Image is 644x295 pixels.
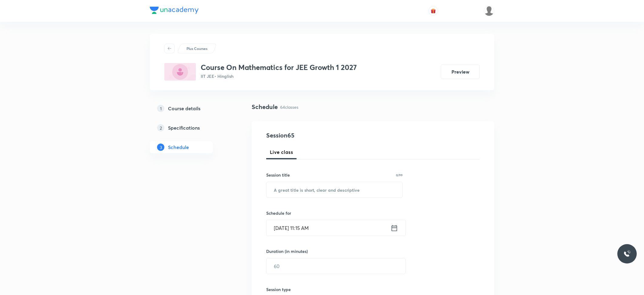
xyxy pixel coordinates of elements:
[428,6,438,16] button: avatar
[201,63,357,72] h3: Course On Mathematics for JEE Growth 1 2027
[168,124,200,131] h5: Specifications
[150,122,232,134] a: 2Specifications
[266,286,291,293] h6: Session type
[168,105,200,112] h5: Course details
[441,65,480,79] button: Preview
[186,46,207,51] p: Plus Courses
[267,258,405,274] input: 60
[266,248,308,254] h6: Duration (in minutes)
[201,73,357,79] p: IIT JEE • Hinglish
[266,172,290,178] h6: Session title
[157,105,164,112] p: 1
[157,124,164,131] p: 2
[623,250,631,257] img: ttu
[396,174,403,177] p: 0/99
[270,148,293,156] span: Live class
[431,8,436,14] img: avatar
[150,7,199,15] a: Company Logo
[267,182,402,197] input: A great title is short, clear and descriptive
[164,63,196,81] img: 511A636F-1302-4179-9227-7313F6947821_plus.png
[157,144,164,151] p: 3
[266,210,403,216] h6: Schedule for
[168,144,189,151] h5: Schedule
[280,104,298,110] p: 64 classes
[266,131,377,140] h4: Session 65
[252,102,278,111] h4: Schedule
[484,6,494,16] img: Divya tyagi
[150,7,199,14] img: Company Logo
[150,102,232,114] a: 1Course details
